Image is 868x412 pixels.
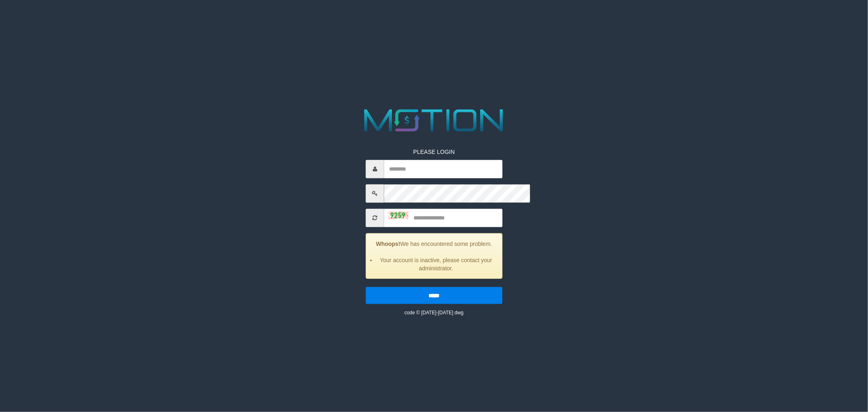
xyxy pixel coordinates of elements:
[376,240,400,247] strong: Whoops!
[376,256,496,272] li: Your account is inactive, please contact your administrator.
[366,147,503,156] p: PLEASE LOGIN
[358,105,510,136] img: MOTION_logo.png
[404,309,464,315] small: code © [DATE]-[DATE] dwg
[366,233,503,278] div: We has encountered some problem.
[388,211,409,219] img: captcha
